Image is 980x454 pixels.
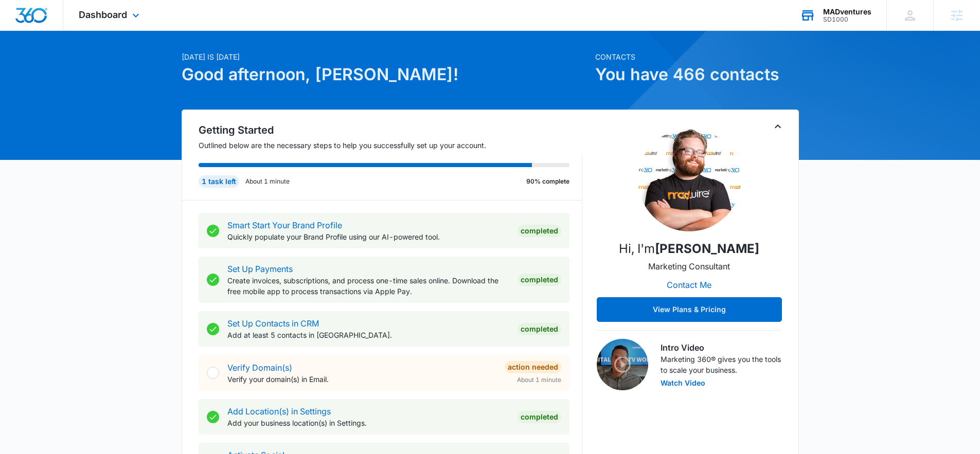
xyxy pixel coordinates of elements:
[518,274,561,286] div: Completed
[518,225,561,237] div: Completed
[597,339,648,390] img: Intro Video
[595,51,799,62] p: Contacts
[227,406,331,416] a: Add Location(s) in Settings
[823,8,871,16] div: account name
[227,362,292,373] a: Verify Domain(s)
[245,177,290,186] p: About 1 minute
[656,273,722,297] button: Contact Me
[227,275,509,297] p: Create invoices, subscriptions, and process one-time sales online. Download the free mobile app t...
[595,62,799,87] h1: You have 466 contacts
[661,379,705,387] button: Watch Video
[227,231,509,242] p: Quickly populate your Brand Profile using our AI-powered tool.
[79,9,127,20] span: Dashboard
[227,374,496,385] p: Verify your domain(s) in Email.
[199,122,582,138] h2: Getting Started
[505,361,561,373] div: Action Needed
[597,297,782,322] button: View Plans & Pricing
[227,417,509,428] p: Add your business location(s) in Settings.
[227,330,509,340] p: Add at least 5 contacts in [GEOGRAPHIC_DATA].
[823,16,871,23] div: account id
[227,264,293,274] a: Set Up Payments
[199,175,239,188] div: 1 task left
[661,354,782,375] p: Marketing 360® gives you the tools to scale your business.
[227,318,319,329] a: Set Up Contacts in CRM
[199,140,582,151] p: Outlined below are the necessary steps to help you successfully set up your account.
[526,177,569,186] p: 90% complete
[517,375,561,385] span: About 1 minute
[518,411,561,423] div: Completed
[182,62,589,87] h1: Good afternoon, [PERSON_NAME]!
[638,129,741,231] img: Tyler Peterson
[182,51,589,62] p: [DATE] is [DATE]
[518,323,561,335] div: Completed
[619,240,759,258] p: Hi, I'm
[772,120,784,133] button: Toggle Collapse
[648,260,730,273] p: Marketing Consultant
[655,241,759,256] strong: [PERSON_NAME]
[661,341,782,354] h3: Intro Video
[227,220,342,230] a: Smart Start Your Brand Profile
